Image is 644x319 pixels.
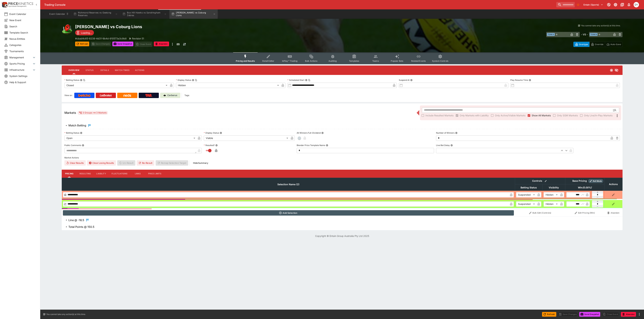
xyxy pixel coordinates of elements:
[399,79,410,81] p: Suspend At
[204,135,289,141] div: Visible
[62,223,623,230] button: Total Points @ 150.5
[64,155,620,160] label: Market Actions
[8,6,26,7] img: Sportsbook Management
[145,170,164,178] button: Price Limits
[455,132,458,134] button: Number of Winners
[432,60,448,62] span: System Controls
[64,79,79,81] p: Betting Status
[274,182,303,186] span: Selection Name (2)
[9,31,36,34] span: Template Search
[614,68,619,72] svg: Hidden
[581,2,605,7] button: Select Tenant
[75,42,89,46] button: Refresh
[236,60,255,62] span: Pricing and Results
[80,79,82,81] button: Betting StatusCopy To Clipboard
[82,66,97,74] button: Status
[329,60,337,62] span: Auditing
[297,144,325,147] p: Blender Price Template Name
[176,79,191,81] p: Display Status
[9,68,32,72] span: Infrastructure
[9,74,36,78] span: System Settings
[169,9,218,19] button: [PERSON_NAME] vs Coburg Lions
[372,60,379,62] span: Teams
[160,93,180,98] a: Cerberus
[516,192,536,197] div: Suspended
[425,114,453,117] span: Include Resulted Markets
[557,114,578,117] span: Only SGM Markets
[450,144,453,147] button: Live Bet Delay
[47,9,71,19] button: Event Calendar
[321,132,324,134] button: All Winners Full-Dividend
[82,144,84,147] button: Public Comments
[233,52,451,64] div: Event type filters
[595,43,603,46] p: Override
[87,160,116,166] button: Clear Losing Results
[605,210,621,216] button: Abandon
[64,131,79,134] p: Betting Status
[9,18,36,22] span: New Event
[516,210,564,216] button: Bulk Edit (Controls)
[604,178,622,191] th: Actions
[167,94,177,97] p: Cerberus
[8,2,33,5] img: PriceKinetics
[637,312,641,316] button: more
[64,135,196,141] div: Open
[282,60,298,62] span: InPlay™ Trading
[170,42,174,47] button: more
[436,144,450,147] p: Live Bet Delay
[287,79,304,81] p: Scheduled Start
[410,79,413,81] button: Suspend At
[588,179,603,183] div: Show/hide Price Roll mode configuration.
[62,217,623,223] button: Line @ -16.5
[68,218,84,222] h6: Line @ -16.5
[75,24,349,29] h2: Copy To Clipboard
[619,2,625,8] button: Documentation
[154,42,169,46] button: Abandon
[9,49,36,53] span: Tournaments
[130,170,145,178] button: Links
[62,122,623,129] button: Match Betting
[68,225,94,229] h6: Total Points @ 150.5
[64,144,81,147] p: Public Comments
[80,132,82,134] button: Betting Status
[191,160,210,166] button: HideSummary
[495,114,525,117] span: Only Active/Visible Markets
[532,114,551,117] span: Show All Markets
[610,43,621,46] p: Auto-Save
[112,66,132,74] button: Match Times
[571,179,588,183] div: Base Pricing
[154,42,169,45] span: Mark an event as closed and abandoned.
[145,94,152,97] img: TabNZ
[97,66,112,74] button: Details
[581,33,588,36] h6: - VS -
[215,144,218,147] button: Resulted?
[633,1,640,8] button: dylan.brown
[68,124,86,127] h6: Match Betting
[220,132,222,134] button: Display Status
[621,312,636,316] span: Mark an event as closed and abandoned.
[566,210,603,216] button: Edit Pricing (Win)
[584,114,612,117] span: Only Live/In-Play Markets
[176,83,280,88] div: Hidden
[621,312,636,317] button: Abandon
[391,60,403,62] span: Popular Bets
[544,179,548,183] button: Bulk edit
[579,43,588,46] p: Overtype
[132,66,147,74] button: Actions
[574,186,595,190] span: Win(0.00%)
[64,111,76,115] h5: Markets
[590,33,598,36] span: Team B
[64,160,86,166] button: Clear Results
[305,79,307,81] button: Scheduled StartCopy To Clipboard
[542,312,556,317] button: Refresh
[77,170,94,178] button: Resulting
[184,93,190,98] label: Tags:
[592,180,603,183] span: Roll Mode
[515,178,565,184] th: Controls
[163,94,166,97] img: Cerberus
[94,170,109,178] button: Liability
[132,37,144,40] p: Revision 51
[79,111,107,115] div: 3 Groups 3 Markets
[9,62,32,65] span: Sports Pricing
[123,94,131,97] img: Neds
